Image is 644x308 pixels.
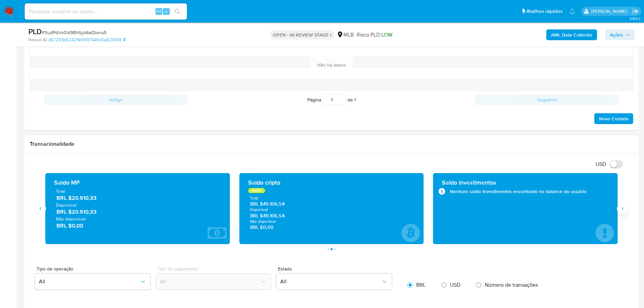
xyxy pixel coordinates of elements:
[546,29,597,40] button: AML Data Collector
[30,141,633,147] h1: Transacionalidade
[569,8,575,14] a: Notificações
[475,94,619,105] button: Seguindo
[599,114,628,123] span: Novo Contato
[165,8,167,15] span: s
[170,7,184,16] button: search-icon
[357,31,392,39] span: Risco PLD:
[337,31,354,39] div: MLB
[307,94,356,105] span: Página de
[594,113,633,124] button: Novo Contato
[270,30,334,40] p: OPEN - IN REVIEW STAGE I
[591,8,629,15] p: lucas.portella@mercadolivre.com
[381,31,392,39] span: LOW
[156,8,162,15] span: Alt
[605,29,635,40] button: Ações
[25,7,187,16] input: Pesquise usuários ou casos...
[44,94,188,105] button: Antigo
[28,26,42,37] b: PLD
[48,37,126,43] a: d57293b52421fe1109744fcc5a520159
[526,8,563,15] span: Atalhos rápidos
[610,29,623,40] span: Ações
[632,8,639,15] a: Sair
[28,37,47,43] b: Person ID
[354,96,356,103] span: 1
[42,29,106,36] span: # 3udPdVo0ld9BMzjA6aQIwxs5
[629,16,641,21] span: 3.155.0
[551,29,592,40] b: AML Data Collector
